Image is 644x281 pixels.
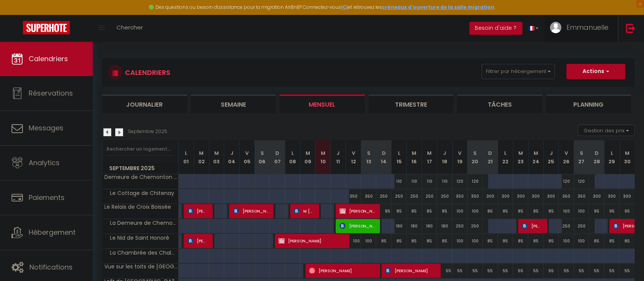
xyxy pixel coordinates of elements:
[104,189,176,198] span: Le Cottage de Chitenay
[233,204,269,218] span: [PERSON_NAME]
[544,234,559,248] div: 85
[437,174,452,188] div: 110
[261,149,264,157] abbr: S
[407,234,422,248] div: 85
[620,264,635,278] div: 55
[23,21,70,34] img: Super Booking
[407,219,422,233] div: 180
[294,204,314,218] span: M [PERSON_NAME]
[589,204,604,218] div: 95
[6,3,29,26] button: Ouvrir le widget de chat LiveChat
[566,64,625,79] button: Actions
[341,4,348,10] a: ICI
[604,264,620,278] div: 55
[468,204,483,218] div: 100
[604,140,620,174] th: 29
[29,54,68,63] span: Calendriers
[382,4,495,10] a: créneaux d'ouverture de la salle migration
[437,140,452,174] th: 18
[285,140,300,174] th: 08
[346,140,361,174] th: 12
[483,234,498,248] div: 85
[29,262,73,272] span: Notifications
[574,174,589,188] div: 120
[452,174,468,188] div: 120
[29,123,63,133] span: Messages
[321,149,325,157] abbr: M
[574,264,589,278] div: 55
[352,149,355,157] abbr: V
[422,234,437,248] div: 85
[346,189,361,203] div: 350
[559,264,574,278] div: 55
[544,140,559,174] th: 25
[340,204,375,218] span: [PERSON_NAME]
[376,234,392,248] div: 85
[128,128,167,135] p: Septembre 2025
[513,189,528,203] div: 300
[498,204,513,218] div: 85
[361,234,376,248] div: 100
[369,94,454,113] li: Trimestre
[574,140,589,174] th: 27
[412,149,417,157] abbr: M
[468,140,483,174] th: 20
[392,234,407,248] div: 85
[422,219,437,233] div: 180
[385,263,436,278] span: [PERSON_NAME]
[468,189,483,203] div: 350
[29,227,76,237] span: Hébergement
[620,189,635,203] div: 300
[230,149,233,157] abbr: J
[468,219,483,233] div: 250
[626,23,636,33] img: logout
[566,23,608,32] span: Emmanuelle
[559,189,574,203] div: 350
[270,140,285,174] th: 07
[407,140,422,174] th: 16
[427,149,432,157] abbr: M
[482,64,555,79] button: Filtrer par hébergement
[518,149,523,157] abbr: M
[513,264,528,278] div: 55
[407,189,422,203] div: 250
[29,158,60,167] span: Analytics
[346,234,361,248] div: 100
[422,189,437,203] div: 250
[437,234,452,248] div: 85
[620,204,635,218] div: 95
[392,204,407,218] div: 85
[188,204,208,218] span: [PERSON_NAME]
[376,189,392,203] div: 250
[589,264,604,278] div: 55
[437,264,452,278] div: 55
[578,125,635,136] button: Gestion des prix
[604,234,620,248] div: 85
[528,140,544,174] th: 24
[443,149,446,157] abbr: J
[452,219,468,233] div: 250
[191,94,276,113] li: Semaine
[245,149,249,157] abbr: V
[398,149,400,157] abbr: L
[574,234,589,248] div: 100
[458,149,462,157] abbr: V
[214,149,219,157] abbr: M
[498,234,513,248] div: 85
[392,189,407,203] div: 250
[574,204,589,218] div: 100
[604,204,620,218] div: 95
[498,140,513,174] th: 22
[392,140,407,174] th: 15
[498,189,513,203] div: 300
[468,174,483,188] div: 120
[361,140,376,174] th: 13
[407,204,422,218] div: 85
[194,140,209,174] th: 02
[179,140,194,174] th: 01
[528,234,544,248] div: 85
[483,140,498,174] th: 21
[376,140,392,174] th: 14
